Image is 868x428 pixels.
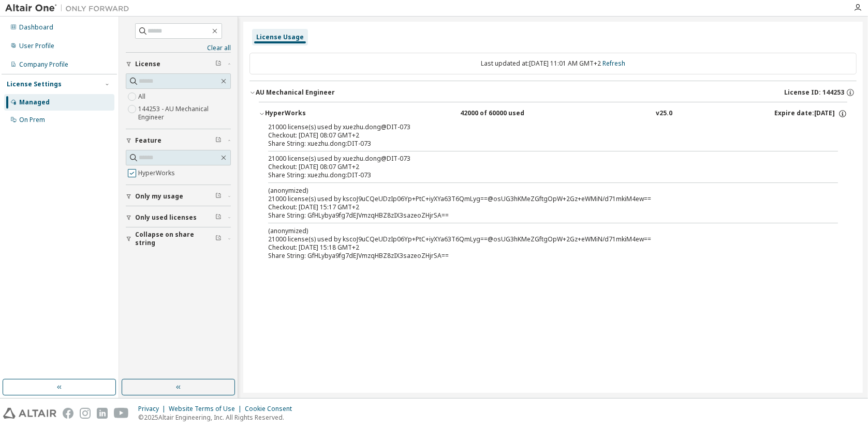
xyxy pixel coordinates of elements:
div: Expire date: [DATE] [774,109,847,118]
div: HyperWorks [265,109,358,118]
button: Only my usage [126,185,231,208]
span: Clear filter [215,235,222,243]
div: Checkout: [DATE] 08:07 GMT+2 [268,131,813,140]
div: User Profile [19,42,54,50]
div: License Settings [7,80,62,88]
button: Collapse on share string [126,227,231,250]
button: AU Mechanical EngineerLicense ID: 144253 [249,81,857,104]
div: Share String: xuezhu.dong:DIT-073 [268,171,813,179]
a: Clear all [126,44,231,52]
label: 144253 - AU Mechanical Engineer [138,103,231,124]
div: Checkout: [DATE] 08:07 GMT+2 [268,163,813,171]
div: 21000 license(s) used by xuezhu.dong@DIT-073 [268,155,813,163]
div: License Usage [256,33,304,41]
div: 21000 license(s) used by kscoJ9uCQeUDzIp06Yp+PtC+iyXYa63T6QmLyg==@osUG3hKMeZGftgOpW+2Gz+eWMiN/d71... [268,186,813,203]
span: Clear filter [215,136,222,145]
span: Clear filter [215,213,222,222]
span: Clear filter [215,192,222,201]
p: (anonymized) [268,226,813,235]
div: 21000 license(s) used by kscoJ9uCQeUDzIp06Yp+PtC+iyXYa63T6QmLyg==@osUG3hKMeZGftgOpW+2Gz+eWMiN/d71... [268,226,813,243]
span: Only used licenses [135,213,197,222]
div: v25.0 [656,109,672,118]
div: Dashboard [19,23,53,32]
div: 42000 of 60000 used [460,109,553,118]
div: Cookie Consent [245,405,298,413]
div: Checkout: [DATE] 15:18 GMT+2 [268,243,813,252]
img: linkedin.svg [97,408,108,419]
div: Company Profile [19,60,68,69]
div: Share String: xuezhu.dong:DIT-073 [268,140,813,148]
span: License ID: 144253 [784,88,844,97]
span: Feature [135,136,161,145]
p: (anonymized) [268,186,813,195]
button: License [126,53,231,75]
label: All [138,90,148,103]
img: facebook.svg [63,408,73,419]
button: HyperWorks42000 of 60000 usedv25.0Expire date:[DATE] [259,102,847,125]
div: Share String: GfHLybya9fg7dEJVmzqHBZ8zIX3sazeoZHjrSA== [268,252,813,260]
div: AU Mechanical Engineer [256,88,335,97]
button: Feature [126,129,231,152]
span: Clear filter [215,60,222,68]
label: HyperWorks [138,167,177,179]
div: 21000 license(s) used by xuezhu.dong@DIT-073 [268,123,813,131]
div: Privacy [138,405,169,413]
div: Share String: GfHLybya9fg7dEJVmzqHBZ8zIX3sazeoZHjrSA== [268,211,813,220]
span: License [135,60,160,68]
div: Website Terms of Use [169,405,245,413]
button: Only used licenses [126,206,231,229]
img: youtube.svg [114,408,129,419]
span: Only my usage [135,192,183,201]
img: instagram.svg [80,408,91,419]
span: Collapse on share string [135,231,215,247]
img: Altair One [5,3,135,13]
p: © 2025 Altair Engineering, Inc. All Rights Reserved. [138,413,298,422]
img: altair_logo.svg [3,408,56,419]
div: Last updated at: [DATE] 11:01 AM GMT+2 [249,53,857,74]
div: Checkout: [DATE] 15:17 GMT+2 [268,203,813,211]
a: Refresh [602,59,625,68]
div: On Prem [19,116,45,124]
div: Managed [19,98,50,106]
